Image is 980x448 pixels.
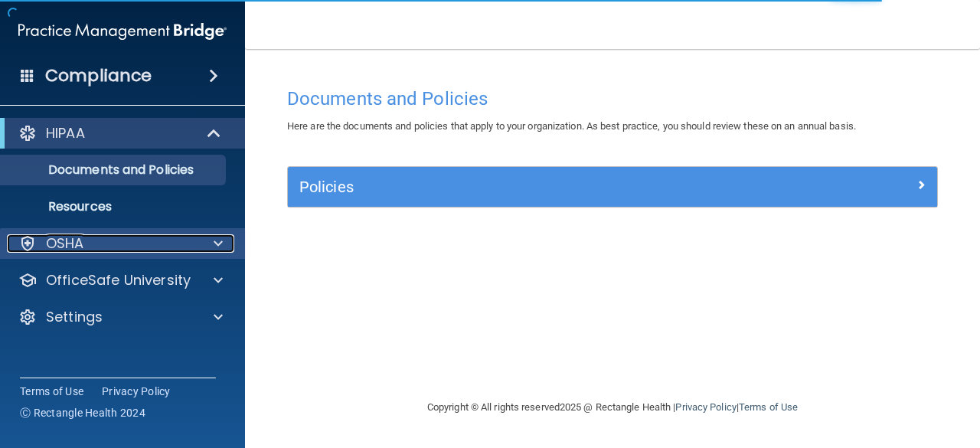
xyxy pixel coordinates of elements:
[102,384,171,399] a: Privacy Policy
[715,339,962,401] iframe: Drift Widget Chat Controller
[287,89,938,109] h4: Documents and Policies
[20,405,145,420] span: Ⓒ Rectangle Health 2024
[299,175,926,199] a: Policies
[18,124,222,142] a: HIPAA
[46,271,191,289] p: OfficeSafe University
[333,383,892,432] div: Copyright © All rights reserved 2025 @ Rectangle Health | |
[18,271,223,289] a: OfficeSafe University
[45,65,152,87] h4: Compliance
[18,234,223,253] a: OSHA
[46,124,85,142] p: HIPAA
[675,401,736,413] a: Privacy Policy
[10,199,219,214] p: Resources
[46,234,84,253] p: OSHA
[46,308,103,326] p: Settings
[10,162,219,178] p: Documents and Policies
[18,16,227,47] img: PMB logo
[299,178,763,195] h5: Policies
[18,308,223,326] a: Settings
[739,401,798,413] a: Terms of Use
[20,384,83,399] a: Terms of Use
[287,120,856,132] span: Here are the documents and policies that apply to your organization. As best practice, you should...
